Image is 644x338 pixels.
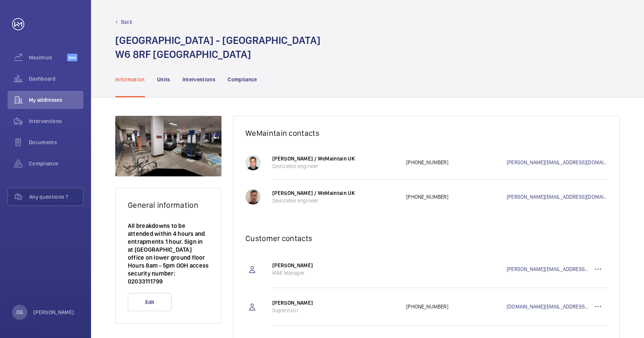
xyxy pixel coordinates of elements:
[406,303,507,310] p: [PHONE_NUMBER]
[272,162,399,170] p: Dedicated engineer
[272,307,399,314] p: Supervisor
[245,128,607,138] h2: WeMaintain contacts
[29,75,83,83] span: Dashboard
[507,193,607,201] a: [PERSON_NAME][EMAIL_ADDRESS][DOMAIN_NAME]
[115,76,145,83] p: Information
[272,299,399,307] p: [PERSON_NAME]
[157,76,170,83] p: Units
[67,54,77,61] span: Beta
[272,197,399,204] p: Dedicated engineer
[29,117,83,125] span: Interventions
[507,265,589,273] a: [PERSON_NAME][EMAIL_ADDRESS][DOMAIN_NAME]
[121,18,132,26] p: Back
[29,193,83,201] span: Any questions ?
[228,76,257,83] p: Compliance
[128,222,209,285] p: All breakdowns to be attended within 4 hours and entrapments 1 hour. Sign in at [GEOGRAPHIC_DATA]...
[272,155,399,162] p: [PERSON_NAME] / WeMaintain UK
[272,189,399,197] p: [PERSON_NAME] / WeMaintain UK
[272,269,399,277] p: M&E Manager
[29,54,67,61] span: Maximize
[33,308,74,316] p: [PERSON_NAME]
[245,234,607,243] h2: Customer contacts
[16,308,23,316] p: OG
[272,262,399,269] p: [PERSON_NAME]
[29,96,83,104] span: My addresses
[115,33,320,61] h1: [GEOGRAPHIC_DATA] - [GEOGRAPHIC_DATA] W6 8RF [GEOGRAPHIC_DATA]
[182,76,216,83] p: Interventions
[128,200,209,210] h2: General information
[507,303,589,310] a: [DOMAIN_NAME][EMAIL_ADDRESS][DOMAIN_NAME]
[128,293,171,311] button: Edit
[29,139,83,146] span: Documents
[29,160,83,167] span: Compliance
[507,159,607,166] a: [PERSON_NAME][EMAIL_ADDRESS][DOMAIN_NAME]
[406,193,507,201] p: [PHONE_NUMBER]
[406,159,507,166] p: [PHONE_NUMBER]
